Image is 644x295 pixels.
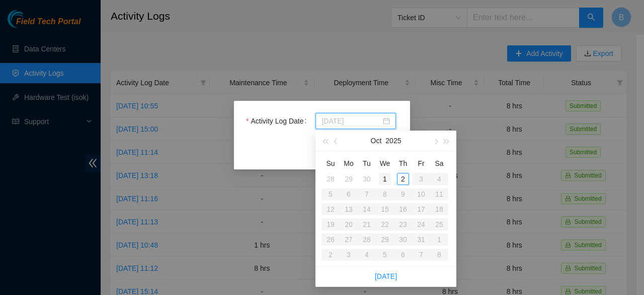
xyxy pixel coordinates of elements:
[376,155,394,171] th: We
[361,173,373,185] div: 30
[321,115,381,127] input: Activity Log Date
[340,155,358,171] th: Mo
[358,171,376,187] td: 2025-09-30
[394,155,412,171] th: Th
[321,171,340,187] td: 2025-09-28
[340,171,358,187] td: 2025-09-29
[246,113,310,129] label: Activity Log Date
[397,173,409,185] div: 2
[394,171,412,187] td: 2025-10-02
[371,131,382,151] button: Oct
[379,173,391,185] div: 1
[343,173,355,185] div: 29
[430,155,448,171] th: Sa
[385,131,401,151] button: 2025
[375,272,397,280] a: [DATE]
[325,173,337,185] div: 28
[321,155,340,171] th: Su
[358,155,376,171] th: Tu
[376,171,394,187] td: 2025-10-01
[412,155,430,171] th: Fr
